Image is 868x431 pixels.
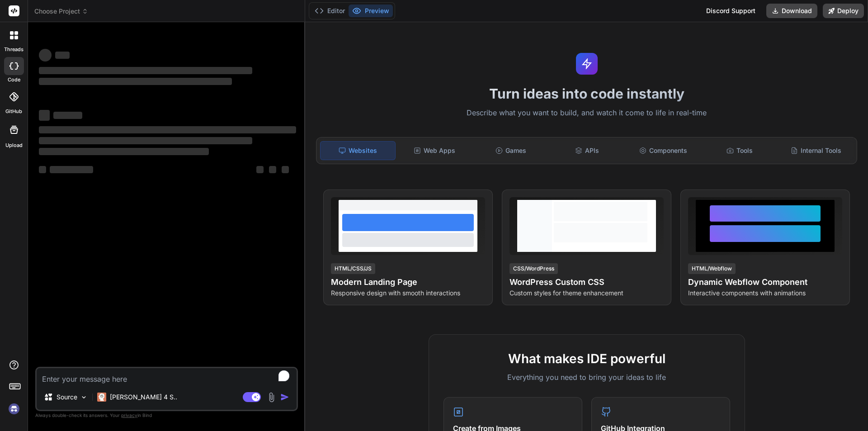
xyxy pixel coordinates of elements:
[311,5,349,17] button: Editor
[50,166,93,173] span: ‌
[701,4,761,18] div: Discord Support
[39,148,209,155] span: ‌
[6,401,22,417] img: signin
[331,276,485,289] h4: Modern Landing Page
[39,49,52,62] span: ‌
[39,126,296,133] span: ‌
[688,263,736,274] div: HTML/Webflow
[509,289,664,298] p: Custom styles for theme enhancement
[34,7,88,16] span: Choose Project
[5,142,23,149] label: Upload
[349,5,393,17] button: Preview
[5,108,22,115] label: GitHub
[320,141,396,160] div: Websites
[688,289,842,298] p: Interactive components with animations
[778,141,853,160] div: Internal Tools
[35,411,298,420] p: Always double-check its answers. Your in Bind
[331,289,485,298] p: Responsive design with smooth interactions
[39,166,46,173] span: ‌
[80,393,88,401] img: Pick Models
[282,166,289,173] span: ‌
[509,276,664,289] h4: WordPress Custom CSS
[39,137,252,144] span: ‌
[331,263,375,274] div: HTML/CSS/JS
[443,349,730,368] h2: What makes IDE powerful
[474,141,548,160] div: Games
[53,112,82,119] span: ‌
[688,276,842,289] h4: Dynamic Webflow Component
[39,110,50,121] span: ‌
[266,392,277,403] img: attachment
[823,4,864,18] button: Deploy
[280,393,289,402] img: icon
[121,412,137,418] span: privacy
[4,46,24,53] label: threads
[269,166,276,173] span: ‌
[39,67,252,74] span: ‌
[97,393,106,402] img: Claude 4 Sonnet
[311,107,863,119] p: Describe what you want to build, and watch it come to life in real-time
[626,141,701,160] div: Components
[443,372,730,383] p: Everything you need to bring your ideas to life
[766,4,817,18] button: Download
[509,263,558,274] div: CSS/WordPress
[311,85,863,102] h1: Turn ideas into code instantly
[55,52,70,59] span: ‌
[110,393,177,402] p: [PERSON_NAME] 4 S..
[703,141,777,160] div: Tools
[256,166,264,173] span: ‌
[8,76,20,84] label: code
[39,78,232,85] span: ‌
[550,141,624,160] div: APIs
[397,141,472,160] div: Web Apps
[57,393,77,402] p: Source
[37,368,297,384] textarea: To enrich screen reader interactions, please activate Accessibility in Grammarly extension settings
